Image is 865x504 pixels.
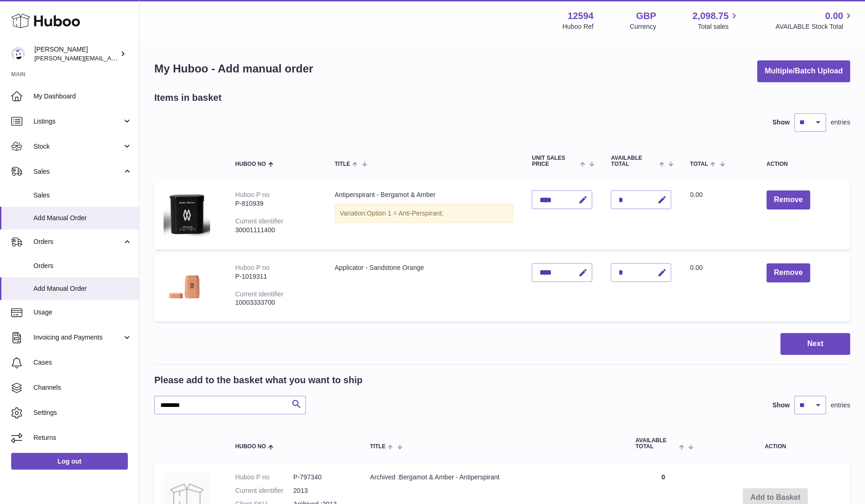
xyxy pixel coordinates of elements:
[34,45,118,63] div: [PERSON_NAME]
[33,167,122,176] span: Sales
[630,22,656,31] div: Currency
[766,263,810,282] button: Remove
[164,190,210,238] img: Antiperspirant - Bergamot & Amber
[235,226,316,235] div: 30001111400
[235,264,270,271] div: Huboo P no
[11,453,128,470] a: Log out
[154,374,363,386] h2: Please add to the basket what you want to ship
[775,22,854,31] span: AVAILABLE Stock Total
[235,199,316,208] div: P-810939
[235,473,293,482] dt: Huboo P no
[235,290,284,298] div: Current identifier
[33,214,132,223] span: Add Manual Order
[293,486,351,495] dd: 2013
[831,118,850,127] span: entries
[33,92,132,101] span: My Dashboard
[773,401,790,410] label: Show
[33,237,122,246] span: Orders
[532,155,578,167] span: Unit Sales Price
[757,60,850,82] button: Multiple/Batch Upload
[766,190,810,209] button: Remove
[154,92,222,104] h2: Items in basket
[690,264,702,271] span: 0.00
[235,486,293,495] dt: Current identifier
[693,10,729,22] span: 2,098.75
[235,161,266,167] span: Huboo no
[825,10,843,22] span: 0.00
[780,333,850,355] button: Next
[775,10,854,31] a: 0.00 AVAILABLE Stock Total
[700,428,850,459] th: Action
[568,10,594,22] strong: 12594
[325,254,523,321] td: Applicator - Sandstone Orange
[562,22,594,31] div: Huboo Ref
[154,61,313,76] h1: My Huboo - Add manual order
[335,161,350,167] span: Title
[636,10,656,22] strong: GBP
[11,47,25,61] img: owen@wearemakewaves.com
[235,272,316,281] div: P-1019311
[34,54,186,62] span: [PERSON_NAME][EMAIL_ADDRESS][DOMAIN_NAME]
[33,262,132,270] span: Orders
[766,161,841,167] div: Action
[370,444,385,450] span: Title
[367,209,443,217] span: Option 1 = Anti-Perspirant;
[773,118,790,127] label: Show
[33,333,122,342] span: Invoicing and Payments
[33,383,132,392] span: Channels
[33,191,132,200] span: Sales
[611,155,657,167] span: AVAILABLE Total
[335,204,514,223] div: Variation:
[235,298,316,307] div: 10003333700
[690,191,702,198] span: 0.00
[690,161,708,167] span: Total
[235,191,270,198] div: Huboo P no
[33,284,132,293] span: Add Manual Order
[325,181,523,249] td: Antiperspirant - Bergamot & Amber
[693,10,740,31] a: 2,098.75 Total sales
[33,408,132,417] span: Settings
[164,263,210,310] img: Applicator - Sandstone Orange
[635,438,677,450] span: AVAILABLE Total
[33,358,132,367] span: Cases
[698,22,739,31] span: Total sales
[831,401,850,410] span: entries
[293,473,351,482] dd: P-797340
[33,117,122,126] span: Listings
[33,433,132,442] span: Returns
[33,308,132,317] span: Usage
[33,142,122,151] span: Stock
[235,444,266,450] span: Huboo no
[235,217,284,225] div: Current identifier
